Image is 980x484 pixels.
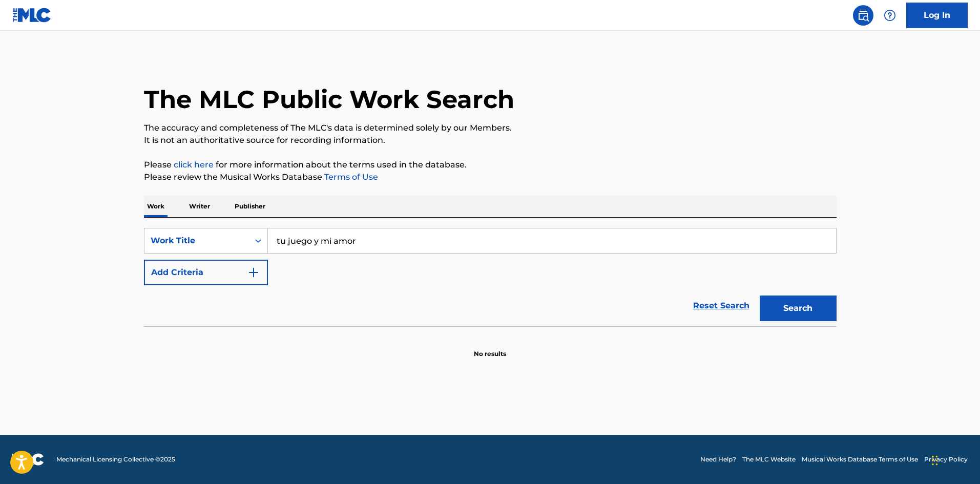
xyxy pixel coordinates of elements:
[144,260,268,285] button: Add Criteria
[760,296,837,321] button: Search
[932,445,938,476] div: Drag
[144,159,837,171] p: Please for more information about the terms used in the database.
[688,294,755,317] a: Reset Search
[144,134,837,146] p: It is not an authoritative source for recording information.
[474,337,506,359] p: No results
[322,172,378,182] a: Terms of Use
[12,453,44,466] img: logo
[144,228,837,326] form: Search Form
[151,235,243,247] div: Work Title
[880,5,900,26] div: Help
[144,122,837,134] p: The accuracy and completeness of The MLC's data is determined solely by our Members.
[247,266,260,279] img: 9d2ae6d4665cec9f34b9.svg
[906,3,968,28] a: Log In
[56,455,175,464] span: Mechanical Licensing Collective © 2025
[12,8,52,23] img: MLC Logo
[174,160,214,170] a: click here
[853,5,873,26] a: Public Search
[144,84,514,115] h1: The MLC Public Work Search
[857,9,869,22] img: search
[742,455,796,464] a: The MLC Website
[144,171,837,183] p: Please review the Musical Works Database
[700,455,736,464] a: Need Help?
[924,455,968,464] a: Privacy Policy
[802,455,918,464] a: Musical Works Database Terms of Use
[144,196,168,217] p: Work
[929,435,980,484] iframe: Chat Widget
[884,9,896,22] img: help
[232,196,268,217] p: Publisher
[186,196,213,217] p: Writer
